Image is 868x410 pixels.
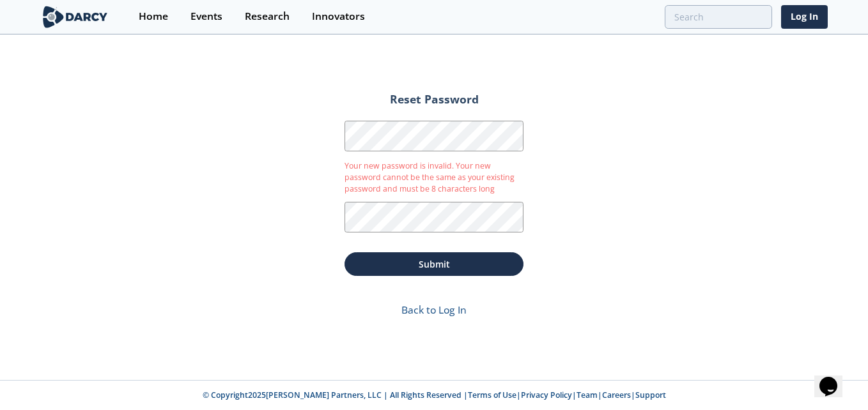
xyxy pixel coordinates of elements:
button: Submit [345,252,523,276]
p: © Copyright 2025 [PERSON_NAME] Partners, LLC | All Rights Reserved | | | | | [43,390,825,401]
div: Innovators [312,11,365,22]
div: Research [245,11,290,22]
a: Terms of Use [468,390,516,400]
a: Log In [781,5,828,29]
p: Your new password is invalid. Your new password cannot be the same as your existing password and ... [345,160,523,195]
input: Advanced Search [665,5,772,29]
div: Events [190,11,222,22]
a: Back to Log In [401,303,467,317]
a: Team [577,390,598,400]
h2: Reset Password [345,94,523,114]
img: logo-wide.svg [40,6,110,28]
iframe: chat widget [814,359,855,397]
div: Home [139,11,168,22]
a: Support [635,390,666,400]
a: Careers [602,390,631,400]
a: Privacy Policy [521,390,572,400]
